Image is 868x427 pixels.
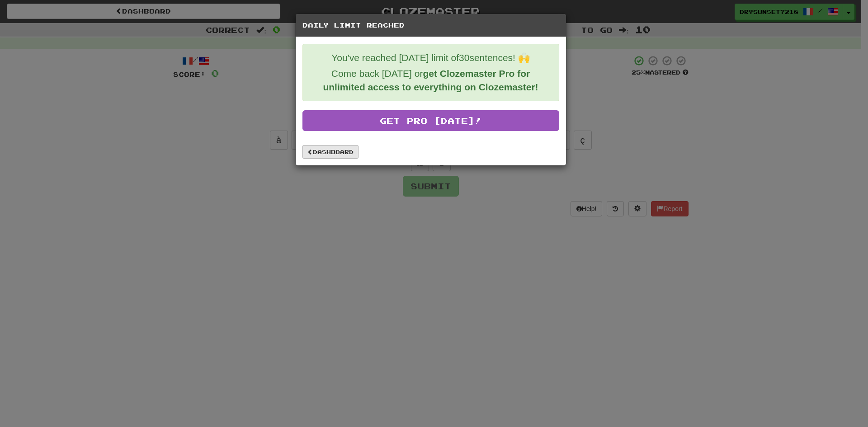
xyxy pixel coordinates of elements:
p: Come back [DATE] or [310,67,552,94]
a: Dashboard [302,145,359,159]
p: You've reached [DATE] limit of 30 sentences! 🙌 [310,51,552,65]
strong: get Clozemaster Pro for unlimited access to everything on Clozemaster! [323,68,538,92]
h5: Daily Limit Reached [302,21,559,30]
a: Get Pro [DATE]! [302,110,559,131]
